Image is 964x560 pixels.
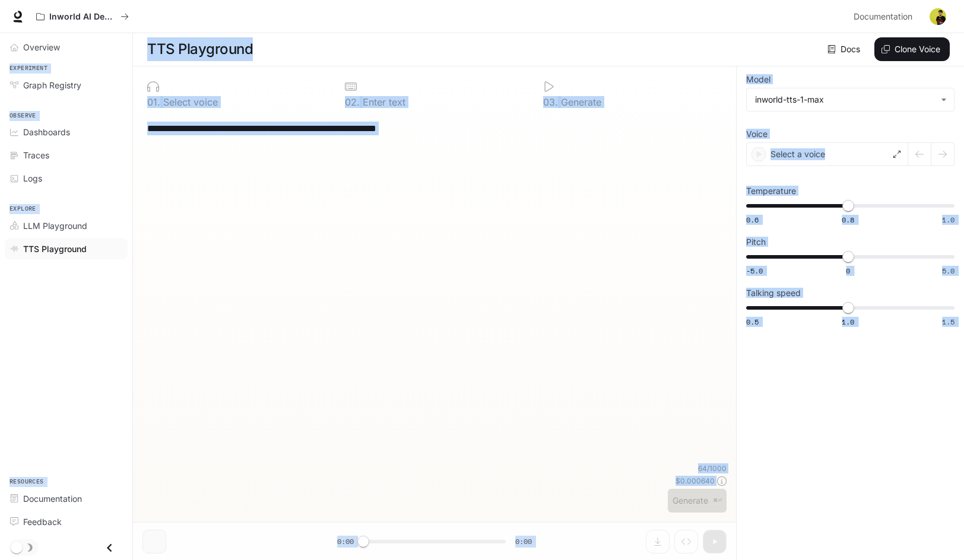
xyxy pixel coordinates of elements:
[746,238,766,246] p: Pitch
[5,238,128,259] a: TTS Playground
[755,94,935,106] div: inworld-tts-1-max
[942,215,955,225] span: 1.0
[31,5,134,28] button: All workspaces
[23,41,60,53] span: Overview
[842,215,854,225] span: 0.8
[147,37,253,61] h1: TTS Playground
[825,37,865,61] a: Docs
[746,317,759,327] span: 0.5
[5,145,128,166] a: Traces
[23,79,81,91] span: Graph Registry
[676,476,715,486] p: $ 0.000640
[558,97,601,107] p: Generate
[770,148,825,160] p: Select a voice
[5,75,128,96] a: Graph Registry
[5,122,128,142] a: Dashboards
[849,5,921,28] a: Documentation
[96,536,123,560] button: Close drawer
[926,5,950,28] button: User avatar
[746,289,801,297] p: Talking speed
[49,12,116,22] p: Inworld AI Demos
[942,266,955,276] span: 5.0
[842,317,854,327] span: 1.0
[23,219,87,232] span: LLM Playground
[846,266,850,276] span: 0
[160,97,218,107] p: Select voice
[5,37,128,58] a: Overview
[23,516,62,528] span: Feedback
[23,126,70,138] span: Dashboards
[23,492,82,505] span: Documentation
[5,168,128,189] a: Logs
[147,97,160,107] p: 0 1 .
[746,215,759,225] span: 0.6
[345,97,360,107] p: 0 2 .
[746,266,763,276] span: -5.0
[874,37,950,61] button: Clone Voice
[23,149,49,161] span: Traces
[698,463,727,473] p: 64 / 1000
[23,172,42,184] span: Logs
[360,97,405,107] p: Enter text
[747,88,954,111] div: inworld-tts-1-max
[23,243,87,255] span: TTS Playground
[543,97,558,107] p: 0 3 .
[746,187,796,195] p: Temperature
[942,317,955,327] span: 1.5
[5,215,128,236] a: LLM Playground
[11,540,23,553] span: Dark mode toggle
[5,488,128,509] a: Documentation
[930,8,946,25] img: User avatar
[854,9,912,24] span: Documentation
[5,511,128,532] a: Feedback
[746,130,768,138] p: Voice
[746,75,770,84] p: Model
